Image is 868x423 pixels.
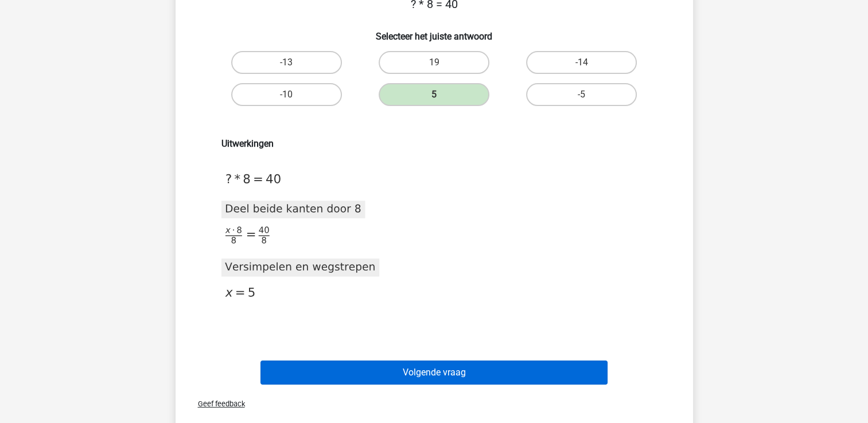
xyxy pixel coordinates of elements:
button: Volgende vraag [260,361,608,385]
h6: Uitwerkingen [221,138,647,149]
label: -5 [526,83,637,106]
label: -14 [526,51,637,74]
label: -10 [231,83,342,106]
label: -13 [231,51,342,74]
label: 19 [379,51,489,74]
h6: Selecteer het juiste antwoord [194,22,675,42]
span: Geef feedback [189,399,245,408]
label: 5 [379,83,489,106]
